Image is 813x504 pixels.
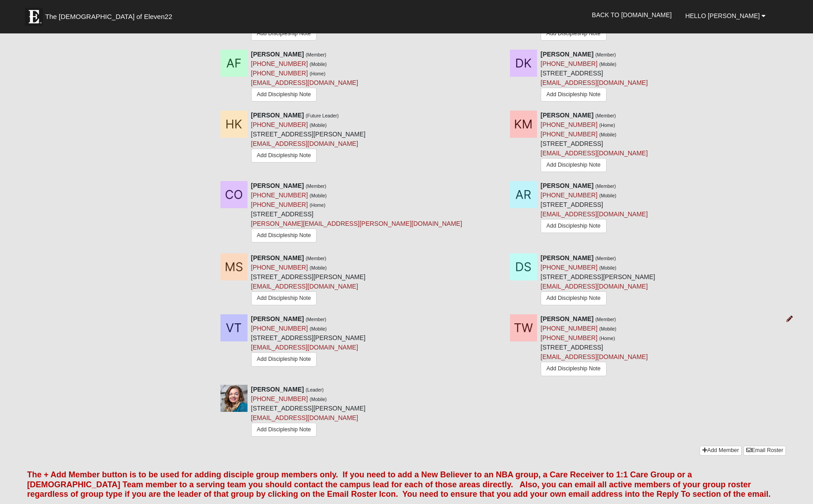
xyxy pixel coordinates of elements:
a: Add Discipleship Note [251,229,317,243]
small: (Mobile) [599,193,617,198]
small: (Member) [595,256,616,261]
a: [PHONE_NUMBER] [541,131,598,138]
a: Add Discipleship Note [251,88,317,102]
small: (Future Leader) [306,113,339,118]
small: (Mobile) [309,326,327,331]
small: (Member) [306,183,327,189]
small: (Mobile) [309,61,327,67]
small: (Leader) [306,387,324,392]
span: The [DEMOGRAPHIC_DATA] of Eleven22 [45,12,172,21]
div: [STREET_ADDRESS][PERSON_NAME] [251,385,366,439]
a: [PHONE_NUMBER] [541,60,598,67]
small: (Home) [309,71,325,76]
a: [EMAIL_ADDRESS][DOMAIN_NAME] [251,344,358,351]
a: Add Discipleship Note [541,219,607,233]
a: [PHONE_NUMBER] [541,121,598,128]
small: (Member) [306,256,327,261]
strong: [PERSON_NAME] [251,51,304,58]
a: [EMAIL_ADDRESS][DOMAIN_NAME] [541,79,648,86]
strong: [PERSON_NAME] [541,254,593,261]
a: Add Discipleship Note [251,352,317,366]
div: [STREET_ADDRESS] [541,181,648,235]
small: (Mobile) [599,265,617,271]
a: Hello [PERSON_NAME] [678,5,772,27]
a: The [DEMOGRAPHIC_DATA] of Eleven22 [20,3,201,26]
a: [PHONE_NUMBER] [541,264,598,271]
small: (Member) [306,317,327,322]
a: [EMAIL_ADDRESS][DOMAIN_NAME] [541,149,648,157]
a: [EMAIL_ADDRESS][DOMAIN_NAME] [251,283,358,290]
small: (Member) [595,183,616,189]
a: Back to [DOMAIN_NAME] [585,4,678,26]
a: Add Discipleship Note [251,27,317,41]
a: [PHONE_NUMBER] [251,70,308,77]
a: Add Member [700,446,742,455]
a: [EMAIL_ADDRESS][DOMAIN_NAME] [251,79,358,86]
a: [PHONE_NUMBER] [251,325,308,332]
font: The + Add Member button is to be used for adding disciple group members only. If you need to add ... [27,470,771,499]
div: [STREET_ADDRESS] [541,111,648,174]
small: (Member) [306,52,327,57]
small: (Home) [309,202,325,208]
strong: [PERSON_NAME] [251,315,304,322]
a: Add Discipleship Note [251,423,317,437]
strong: [PERSON_NAME] [251,386,304,393]
strong: [PERSON_NAME] [541,182,593,189]
a: [EMAIL_ADDRESS][DOMAIN_NAME] [251,414,358,421]
small: (Home) [599,122,615,128]
a: [PHONE_NUMBER] [251,395,308,402]
div: [STREET_ADDRESS][PERSON_NAME] [251,111,366,165]
a: [EMAIL_ADDRESS][DOMAIN_NAME] [251,140,358,147]
a: [PHONE_NUMBER] [251,264,308,271]
a: [EMAIL_ADDRESS][DOMAIN_NAME] [541,283,648,290]
a: [PHONE_NUMBER] [541,191,598,199]
strong: [PERSON_NAME] [251,112,304,119]
a: Add Discipleship Note [251,149,317,163]
small: (Mobile) [309,397,327,402]
a: Add Discipleship Note [251,291,317,305]
small: (Member) [595,52,616,57]
a: [PHONE_NUMBER] [251,191,308,199]
small: (Mobile) [309,265,327,271]
div: [STREET_ADDRESS] [541,50,648,104]
div: [STREET_ADDRESS][PERSON_NAME] [541,253,655,308]
small: (Mobile) [309,122,327,128]
a: [PHONE_NUMBER] [541,325,598,332]
strong: [PERSON_NAME] [541,51,593,58]
strong: [PERSON_NAME] [541,112,593,119]
div: [STREET_ADDRESS][PERSON_NAME] [251,314,366,369]
a: [EMAIL_ADDRESS][DOMAIN_NAME] [541,353,648,360]
a: Add Discipleship Note [541,362,607,376]
a: [EMAIL_ADDRESS][DOMAIN_NAME] [541,210,648,218]
a: [PHONE_NUMBER] [251,121,308,128]
small: (Mobile) [599,61,617,67]
a: Add Discipleship Note [541,158,607,172]
small: (Home) [599,336,615,341]
a: Add Discipleship Note [541,27,607,41]
a: Add Discipleship Note [541,88,607,102]
a: [PHONE_NUMBER] [251,201,308,208]
small: (Mobile) [599,132,617,137]
div: [STREET_ADDRESS][PERSON_NAME] [251,253,366,308]
a: Add Discipleship Note [541,291,607,305]
a: Email Roster [743,446,786,455]
a: [PERSON_NAME][EMAIL_ADDRESS][PERSON_NAME][DOMAIN_NAME] [251,220,463,227]
span: Hello [PERSON_NAME] [685,12,760,19]
a: [PHONE_NUMBER] [541,334,598,341]
img: Eleven22 logo [25,8,43,26]
a: [PHONE_NUMBER] [251,60,308,67]
strong: [PERSON_NAME] [251,254,304,261]
div: [STREET_ADDRESS] [541,314,648,378]
strong: [PERSON_NAME] [541,315,593,322]
small: (Member) [595,317,616,322]
strong: [PERSON_NAME] [251,182,304,189]
small: (Mobile) [309,193,327,198]
small: (Mobile) [599,326,617,331]
div: [STREET_ADDRESS] [251,181,463,247]
small: (Member) [595,113,616,118]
